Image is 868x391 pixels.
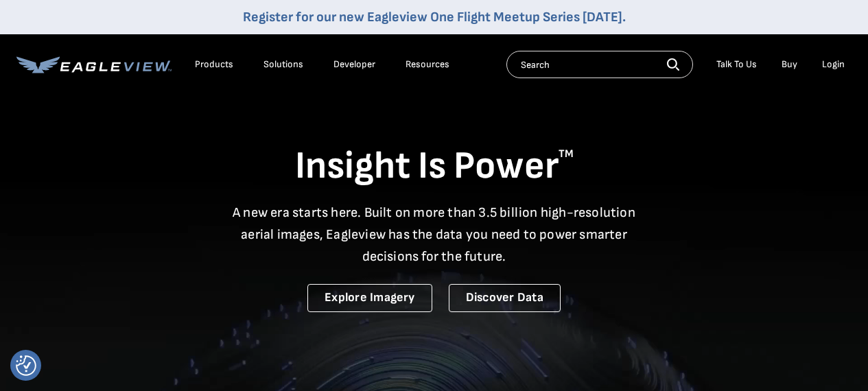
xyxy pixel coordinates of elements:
a: Discover Data [449,284,561,312]
p: A new era starts here. Built on more than 3.5 billion high-resolution aerial images, Eagleview ha... [224,202,644,268]
div: Solutions [263,58,303,71]
div: Talk To Us [716,58,757,71]
div: Resources [406,58,449,71]
sup: TM [559,147,574,161]
div: Products [195,58,233,71]
input: Search [506,51,693,78]
a: Developer [333,58,375,71]
a: Buy [782,58,797,71]
div: Login [822,58,845,71]
a: Explore Imagery [307,284,432,312]
a: Register for our new Eagleview One Flight Meetup Series [DATE]. [243,9,626,25]
h1: Insight Is Power [16,143,852,191]
img: Revisit consent button [16,355,36,376]
button: Consent Preferences [16,355,36,376]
